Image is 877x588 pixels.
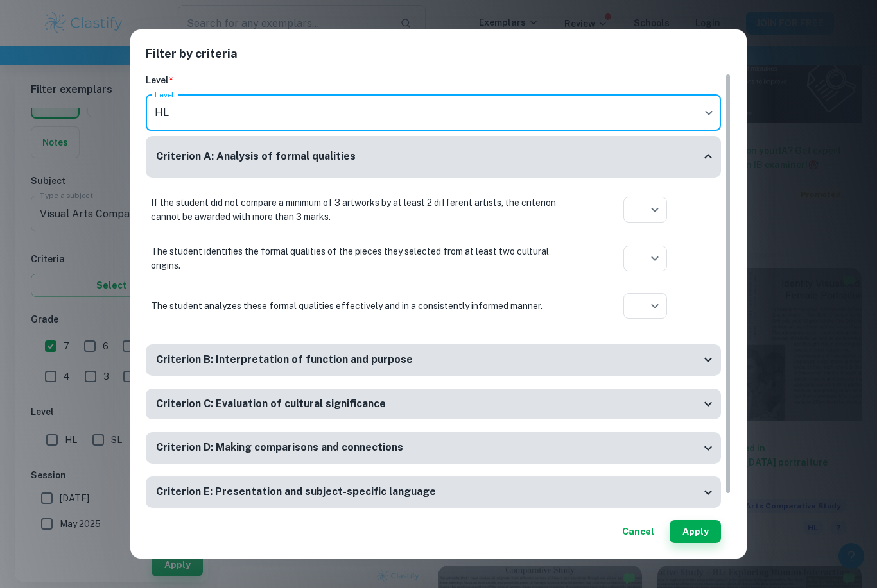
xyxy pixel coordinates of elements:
p: If the student did not compare a minimum of 3 artworks by at least 2 different artists, the crite... [151,196,575,224]
p: The student analyzes these formal qualities effectively and in a consistently informed manner. [151,299,575,313]
div: HL [146,95,721,131]
h2: Filter by criteria [146,45,731,73]
div: Criterion E: Presentation and subject-specific language [146,476,721,508]
button: Apply [670,520,721,543]
div: Criterion C: Evaluation of cultural significance [146,389,721,420]
h6: Criterion B: Interpretation of function and purpose [156,352,413,368]
label: Level [155,89,174,100]
h6: Level [146,73,721,87]
p: The student identifies the formal qualities of the pieces they selected from at least two cultura... [151,244,575,273]
h6: Criterion A: Analysis of formal qualities [156,149,356,165]
button: Cancel [617,520,659,543]
div: Criterion B: Interpretation of function and purpose [146,344,721,376]
div: Criterion D: Making comparisons and connections [146,432,721,464]
h6: Criterion C: Evaluation of cultural significance [156,396,386,412]
div: Criterion A: Analysis of formal qualities [146,136,721,178]
h6: Criterion E: Presentation and subject-specific language [156,484,436,500]
h6: Criterion D: Making comparisons and connections [156,440,403,456]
